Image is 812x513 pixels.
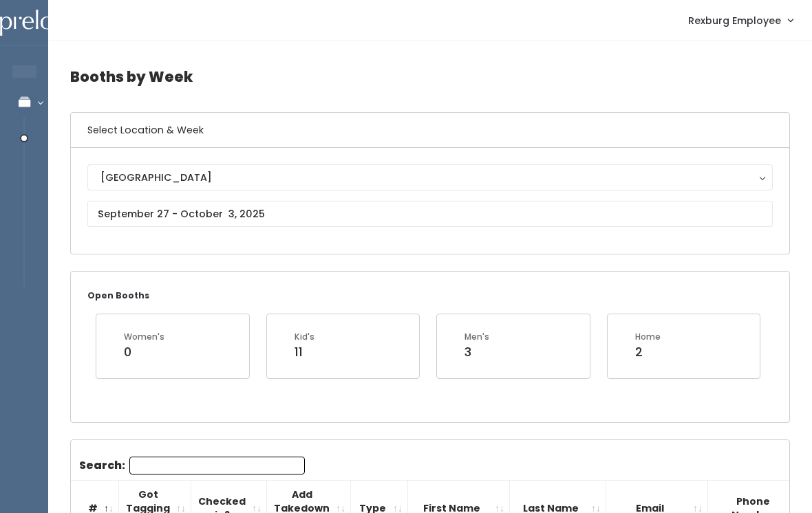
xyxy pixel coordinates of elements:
input: September 27 - October 3, 2025 [87,201,773,227]
div: Home [635,331,661,343]
div: 0 [124,343,164,361]
h4: Booths by Week [70,58,790,96]
button: [GEOGRAPHIC_DATA] [87,164,773,190]
small: Open Booths [87,290,149,301]
div: [GEOGRAPHIC_DATA] [100,170,760,185]
div: 11 [295,343,314,361]
div: 2 [635,343,661,361]
div: Men's [464,331,489,343]
label: Search: [79,457,305,474]
div: 3 [464,343,489,361]
span: Rexburg Employee [688,13,781,28]
a: Rexburg Employee [674,6,806,35]
div: Women's [124,331,164,343]
div: Kid's [295,331,314,343]
input: Search: [129,457,305,474]
h6: Select Location & Week [71,113,789,148]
